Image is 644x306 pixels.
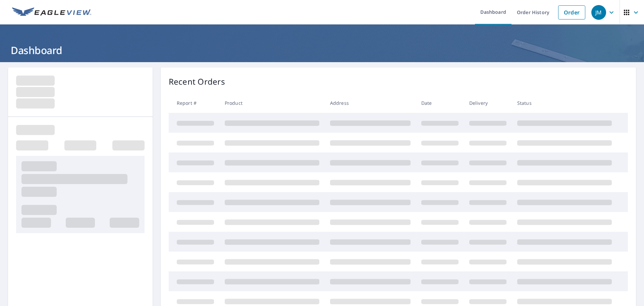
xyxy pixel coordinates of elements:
[219,93,325,113] th: Product
[8,43,636,57] h1: Dashboard
[169,93,219,113] th: Report #
[464,93,512,113] th: Delivery
[325,93,416,113] th: Address
[12,7,91,17] img: EV Logo
[558,5,585,19] a: Order
[512,93,617,113] th: Status
[169,76,225,88] p: Recent Orders
[416,93,464,113] th: Date
[591,5,606,20] div: JM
